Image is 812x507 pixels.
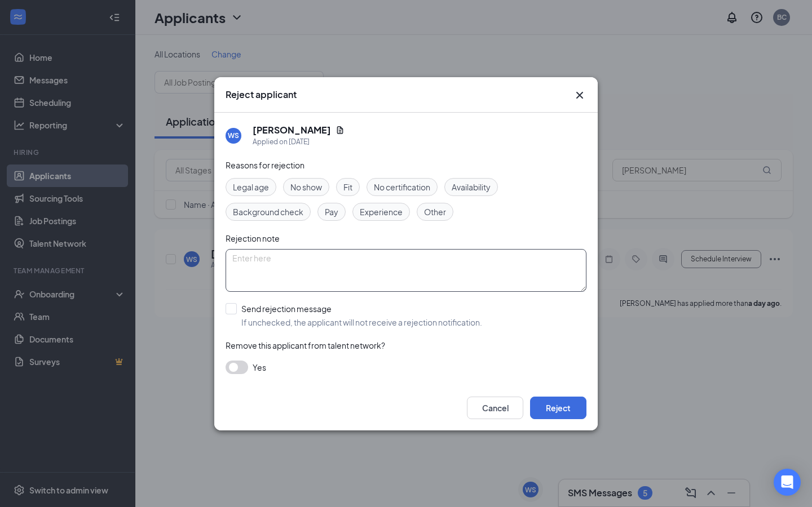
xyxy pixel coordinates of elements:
span: No show [290,181,322,193]
span: Yes [253,361,266,374]
h3: Reject applicant [226,88,297,101]
svg: Cross [573,88,586,102]
button: Cancel [467,397,523,419]
button: Close [573,88,586,102]
span: Legal age [233,181,269,193]
span: Pay [325,206,338,218]
span: Other [424,206,446,218]
span: Fit [343,181,352,193]
div: Open Intercom Messenger [774,469,801,496]
button: Reject [530,397,586,419]
div: Applied on [DATE] [253,136,345,148]
svg: Document [336,126,345,135]
div: WS [228,131,239,140]
span: Experience [360,206,403,218]
span: Reasons for rejection [226,160,304,170]
span: Background check [233,206,303,218]
span: No certification [374,181,430,193]
span: Remove this applicant from talent network? [226,340,385,350]
span: Rejection note [226,233,280,243]
h5: [PERSON_NAME] [253,124,331,136]
span: Availability [452,181,491,193]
